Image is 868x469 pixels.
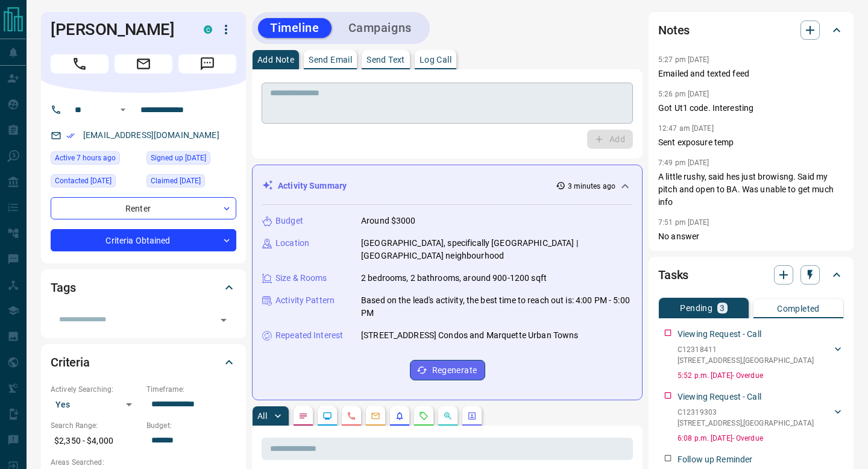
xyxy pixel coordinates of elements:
[51,174,140,191] div: Sun Aug 03 2025
[275,237,309,250] p: Location
[658,230,844,243] p: No answer
[51,457,236,468] p: Areas Searched:
[678,418,814,429] p: [STREET_ADDRESS] , [GEOGRAPHIC_DATA]
[720,304,725,312] p: 3
[361,215,416,227] p: Around $3000
[115,54,172,74] span: Email
[658,136,844,149] p: Sent exposure temp
[275,329,343,342] p: Repeated Interest
[146,420,236,431] p: Budget:
[146,174,236,191] div: Mon Apr 28 2025
[116,102,130,117] button: Open
[151,152,206,164] span: Signed up [DATE]
[83,130,219,140] a: [EMAIL_ADDRESS][DOMAIN_NAME]
[371,411,380,421] svg: Emails
[658,55,709,64] p: 5:27 pm [DATE]
[678,433,844,444] p: 6:08 p.m. [DATE] - Overdue
[51,20,186,39] h1: [PERSON_NAME]
[51,229,236,251] div: Criteria Obtained
[658,16,844,45] div: Notes
[658,124,714,133] p: 12:47 am [DATE]
[366,55,405,64] p: Send Text
[51,353,90,372] h2: Criteria
[51,395,140,414] div: Yes
[146,384,236,395] p: Timeframe:
[361,294,632,319] p: Based on the lead's activity, the best time to reach out is: 4:00 PM - 5:00 PM
[361,272,547,285] p: 2 bedrooms, 2 bathrooms, around 900-1200 sqft
[51,273,236,302] div: Tags
[146,151,236,168] div: Mon Apr 28 2025
[258,18,332,38] button: Timeline
[51,431,140,451] p: $2,350 - $4,000
[361,329,578,342] p: [STREET_ADDRESS] Condos and Marquette Urban Towns
[51,348,236,377] div: Criteria
[678,404,844,431] div: C12319303[STREET_ADDRESS],[GEOGRAPHIC_DATA]
[678,407,814,418] p: C12319303
[51,54,108,74] span: Call
[419,411,429,421] svg: Requests
[658,159,709,167] p: 7:49 pm [DATE]
[658,171,844,209] p: A little rushy, said hes just browisng. Said my pitch and open to BA. Was unable to get much info
[467,411,477,421] svg: Agent Actions
[658,90,709,98] p: 5:26 pm [DATE]
[678,328,761,341] p: Viewing Request - Call
[658,20,690,40] h2: Notes
[658,265,688,285] h2: Tasks
[361,237,632,262] p: [GEOGRAPHIC_DATA], specifically [GEOGRAPHIC_DATA] | [GEOGRAPHIC_DATA] neighbourhood
[55,152,116,164] span: Active 7 hours ago
[55,175,112,187] span: Contacted [DATE]
[257,55,294,64] p: Add Note
[257,412,267,420] p: All
[51,197,236,219] div: Renter
[275,272,327,285] p: Size & Rooms
[658,68,844,80] p: Emailed and texted feed
[410,360,485,380] button: Regenerate
[204,25,212,34] div: condos.ca
[51,384,140,395] p: Actively Searching:
[395,411,404,421] svg: Listing Alerts
[678,344,814,355] p: C12318411
[336,18,424,38] button: Campaigns
[275,294,335,307] p: Activity Pattern
[51,278,75,297] h2: Tags
[151,175,201,187] span: Claimed [DATE]
[658,102,844,115] p: Got Ut1 code. Interesting
[678,453,752,466] p: Follow up Reminder
[322,411,332,421] svg: Lead Browsing Activity
[309,55,352,64] p: Send Email
[275,215,303,227] p: Budget
[658,260,844,289] div: Tasks
[298,411,308,421] svg: Notes
[262,175,632,197] div: Activity Summary3 minutes ago
[347,411,356,421] svg: Calls
[678,391,761,403] p: Viewing Request - Call
[51,420,140,431] p: Search Range:
[678,355,814,366] p: [STREET_ADDRESS] , [GEOGRAPHIC_DATA]
[678,342,844,368] div: C12318411[STREET_ADDRESS],[GEOGRAPHIC_DATA]
[443,411,453,421] svg: Opportunities
[178,54,236,74] span: Message
[278,180,347,192] p: Activity Summary
[215,312,232,329] button: Open
[66,131,75,140] svg: Email Verified
[680,304,712,312] p: Pending
[420,55,451,64] p: Log Call
[678,370,844,381] p: 5:52 p.m. [DATE] - Overdue
[568,181,615,192] p: 3 minutes ago
[51,151,140,168] div: Wed Aug 13 2025
[777,304,820,313] p: Completed
[658,218,709,227] p: 7:51 pm [DATE]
